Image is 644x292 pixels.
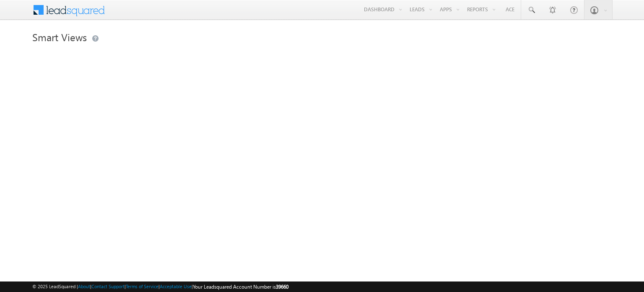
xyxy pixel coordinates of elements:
[193,284,288,290] span: Your Leadsquared Account Number is
[126,284,158,289] a: Terms of Service
[160,284,192,289] a: Acceptable Use
[91,284,125,289] a: Contact Support
[32,283,288,291] span: © 2025 LeadSquared | | | | |
[276,284,288,290] span: 39660
[78,284,90,289] a: About
[32,30,87,44] span: Smart Views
